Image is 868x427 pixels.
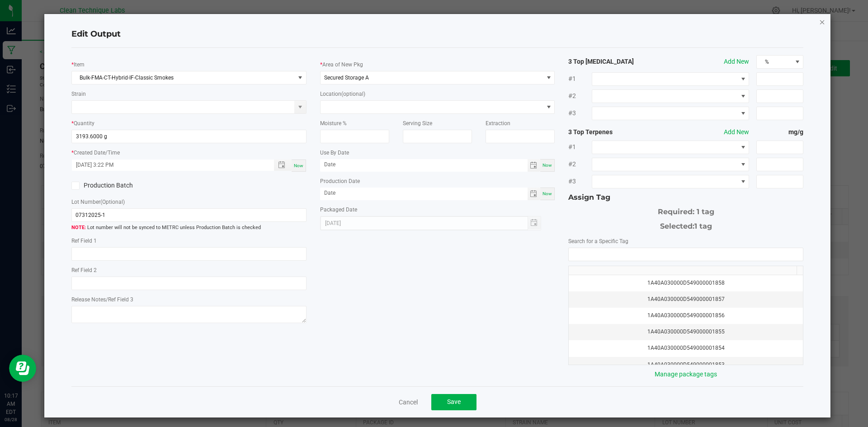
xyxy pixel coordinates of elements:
[568,237,628,245] label: Search for a Specific Tag
[71,237,97,245] label: Ref Field 1
[320,90,365,98] label: Location
[757,56,792,68] span: %
[568,108,592,118] span: #3
[756,127,803,137] strong: mg/g
[324,75,369,81] span: Secured Storage A
[574,295,797,304] div: 1A40A030000D549000001857
[341,91,365,97] span: (optional)
[320,119,347,127] label: Moisture %
[542,191,552,196] span: Now
[592,141,749,154] span: NO DATA FOUND
[568,57,662,66] strong: 3 Top [MEDICAL_DATA]
[568,127,662,137] strong: 3 Top Terpenes
[274,160,292,171] span: Toggle popup
[568,74,592,84] span: #1
[71,296,133,304] label: Release Notes/Ref Field 3
[403,119,432,127] label: Serving Size
[72,160,264,171] input: Created Datetime
[574,361,797,369] div: 1A40A030000D549000001853
[320,188,528,199] input: Date
[542,163,552,168] span: Now
[724,57,749,66] button: Add New
[486,119,510,127] label: Extraction
[100,199,125,205] span: (Optional)
[592,107,749,120] span: NO DATA FOUND
[320,177,360,185] label: Production Date
[71,224,307,232] span: Lot number will not be synced to METRC unless Production Batch is checked
[322,61,363,69] label: Area of New Pkg
[568,192,803,203] div: Assign Tag
[528,188,541,200] span: Toggle calendar
[568,203,803,217] div: Required: 1 tag
[568,177,592,186] span: #3
[431,394,476,410] button: Save
[71,28,804,40] h4: Edit Output
[71,71,307,84] span: NO DATA FOUND
[294,163,303,168] span: Now
[72,71,295,84] span: Bulk-FMA-CT-Hybrid-IF-Classic Smokes
[574,328,797,336] div: 1A40A030000D549000001855
[71,181,182,190] label: Production Batch
[592,175,749,188] span: NO DATA FOUND
[574,344,797,352] div: 1A40A030000D549000001854
[71,90,86,98] label: Strain
[568,142,592,152] span: #1
[74,149,120,157] label: Created Date/Time
[568,160,592,169] span: #2
[399,398,418,407] a: Cancel
[9,355,36,382] iframe: Resource center
[320,159,528,170] input: Date
[592,158,749,171] span: NO DATA FOUND
[568,217,803,232] div: Selected:
[74,119,94,127] label: Quantity
[574,311,797,320] div: 1A40A030000D549000001856
[320,206,357,214] label: Packaged Date
[71,266,97,274] label: Ref Field 2
[655,371,717,378] a: Manage package tags
[74,61,85,69] label: Item
[592,89,749,103] span: NO DATA FOUND
[568,91,592,101] span: #2
[724,127,749,137] button: Add New
[528,159,541,172] span: Toggle calendar
[320,149,349,157] label: Use By Date
[592,72,749,86] span: NO DATA FOUND
[574,279,797,287] div: 1A40A030000D549000001858
[447,398,461,405] span: Save
[71,198,125,206] label: Lot Number
[569,248,803,261] input: NO DATA FOUND
[694,222,712,230] span: 1 tag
